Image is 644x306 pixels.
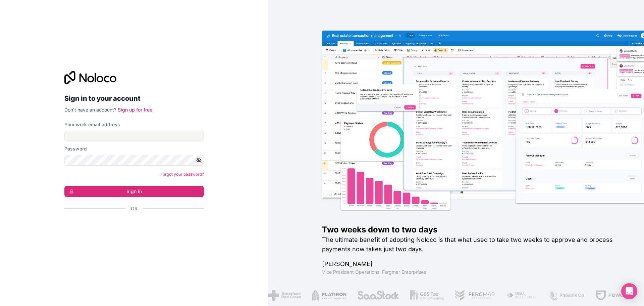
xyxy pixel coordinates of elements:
[322,259,623,269] h1: [PERSON_NAME]
[322,235,623,254] h2: The ultimate benefit of adopting Noloco is that what used to take two weeks to approve and proces...
[548,290,584,301] img: /assets/phoenix-BREaitsQ.png
[118,107,152,113] a: Sign up for free
[454,290,495,301] img: /assets/fergmar-CudnrXN5.png
[64,131,204,141] input: Email address
[594,290,634,301] img: /assets/fdworks-Bi04fVtw.png
[322,224,623,235] h1: Two weeks down to two days
[131,205,138,212] span: Or
[64,92,204,104] h2: Sign in to your account
[64,186,204,197] button: Sign in
[64,107,116,113] span: Don't have an account?
[356,290,398,301] img: /assets/saastock-C6Zbiodz.png
[64,145,87,152] label: Password
[621,283,637,299] div: Open Intercom Messenger
[268,290,300,301] img: /assets/american-red-cross-BAupjrZR.png
[64,121,120,128] label: Your work email address
[505,290,537,301] img: /assets/fiera-fwj2N5v4.png
[409,290,443,301] img: /assets/gbstax-C-GtDUiK.png
[322,269,623,275] h1: Vice President Operations , Fergmar Enterprises
[160,172,204,177] a: Forgot your password?
[64,155,204,166] input: Password
[61,219,202,234] iframe: Sign in with Google Button
[311,290,346,301] img: /assets/flatiron-C8eUkumj.png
